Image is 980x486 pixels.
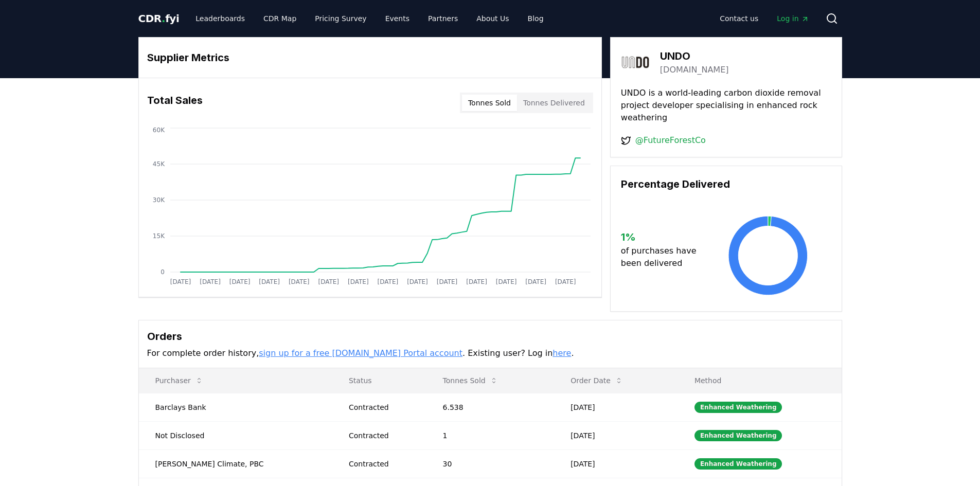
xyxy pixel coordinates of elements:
tspan: [DATE] [229,278,250,285]
span: . [162,12,165,25]
a: About Us [468,9,517,28]
p: UNDO is a world-leading carbon dioxide removal project developer specialising in enhanced rock we... [621,87,831,124]
div: Contracted [349,459,418,469]
div: Contracted [349,430,418,441]
td: 1 [426,421,555,449]
p: Status [341,375,418,386]
a: Leaderboards [187,9,253,28]
tspan: 60K [152,127,165,134]
div: Enhanced Weathering [694,430,782,441]
tspan: [DATE] [555,278,576,285]
tspan: [DATE] [259,278,280,285]
h3: 1 % [621,229,705,245]
h3: Supplier Metrics [147,50,593,65]
span: CDR fyi [138,12,180,25]
span: Log in [777,13,809,24]
tspan: [DATE] [377,278,398,285]
a: CDR Map [255,9,305,28]
td: Barclays Bank [139,393,332,421]
a: sign up for a free [DOMAIN_NAME] Portal account [259,348,462,358]
td: 30 [426,449,555,478]
tspan: [DATE] [170,278,191,285]
h3: Orders [147,329,833,344]
tspan: [DATE] [318,278,339,285]
button: Order Date [562,370,631,391]
tspan: [DATE] [407,278,428,285]
tspan: [DATE] [288,278,309,285]
tspan: 15K [152,232,165,240]
a: Contact us [711,9,767,28]
a: Partners [420,9,466,28]
a: here [553,348,571,358]
td: 6.538 [426,393,555,421]
button: Tonnes Sold [435,370,506,391]
button: Tonnes Sold [462,95,517,111]
td: [DATE] [554,449,678,478]
tspan: [DATE] [200,278,221,285]
button: Purchaser [147,370,211,391]
tspan: [DATE] [348,278,369,285]
div: Contracted [349,402,418,412]
button: Tonnes Delivered [517,95,591,111]
h3: UNDO [660,48,729,64]
div: Enhanced Weathering [694,458,782,470]
td: [PERSON_NAME] Climate, PBC [139,449,332,478]
p: Method [686,375,833,386]
td: Not Disclosed [139,421,332,449]
tspan: 45K [152,160,165,168]
a: Blog [520,9,552,28]
tspan: 0 [161,268,165,276]
tspan: [DATE] [436,278,457,285]
a: CDR.fyi [138,11,180,26]
div: Enhanced Weathering [694,402,782,413]
a: @FutureForestCo [635,134,706,147]
a: Log in [769,9,817,28]
p: of purchases have been delivered [621,245,705,269]
nav: Main [187,9,551,28]
td: [DATE] [554,421,678,449]
h3: Percentage Delivered [621,176,831,192]
p: For complete order history, . Existing user? Log in . [147,347,833,359]
img: UNDO-logo [621,48,650,77]
td: [DATE] [554,393,678,421]
a: Pricing Survey [307,9,375,28]
tspan: [DATE] [466,278,487,285]
tspan: [DATE] [495,278,516,285]
a: [DOMAIN_NAME] [660,64,729,76]
nav: Main [711,9,817,28]
tspan: 30K [152,196,165,204]
h3: Total Sales [147,93,203,113]
tspan: [DATE] [525,278,546,285]
a: Events [377,9,418,28]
